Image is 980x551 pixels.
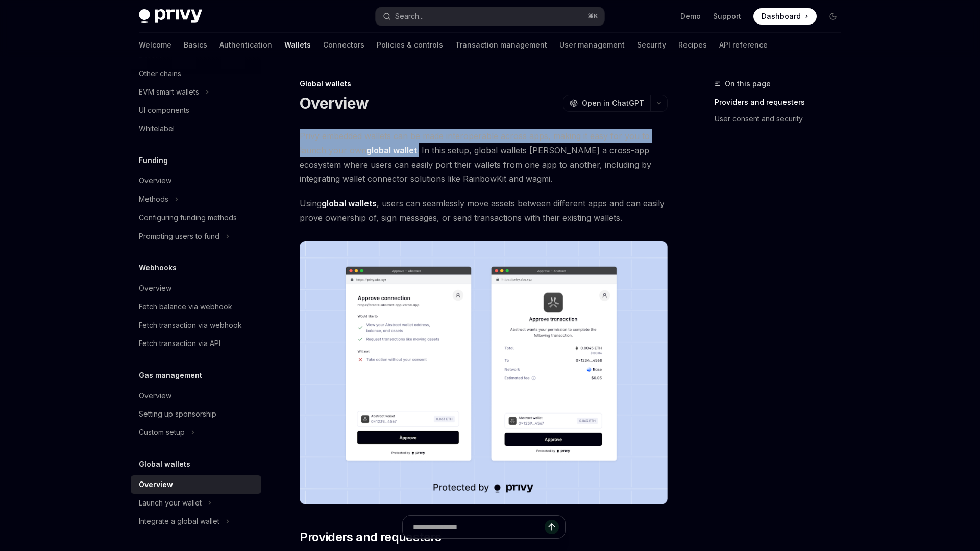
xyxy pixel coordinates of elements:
[139,212,237,224] div: Configuring funding methods
[366,145,417,155] strong: global wallet
[139,33,171,57] a: Welcome
[131,386,261,405] a: Overview
[131,475,261,494] a: Overview
[715,110,849,127] a: User consent and security
[413,516,545,538] input: Ask a question...
[563,95,650,112] button: Open in ChatGPT
[131,190,261,209] button: Toggle Methods section
[678,33,707,57] a: Recipes
[139,262,177,274] h5: Webhooks
[131,423,261,442] button: Toggle Custom setup section
[139,123,175,135] div: Whitelabel
[300,79,668,89] div: Global wallets
[139,319,242,331] div: Fetch transaction via webhook
[582,98,644,108] span: Open in ChatGPT
[131,316,261,334] a: Fetch transaction via webhook
[139,369,202,381] h5: Gas management
[131,297,261,316] a: Fetch balance via webhook
[284,33,311,57] a: Wallets
[395,10,424,22] div: Search...
[219,33,272,57] a: Authentication
[323,33,364,57] a: Connectors
[753,8,817,25] a: Dashboard
[131,334,261,353] a: Fetch transaction via API
[131,405,261,423] a: Setting up sponsorship
[131,494,261,512] button: Toggle Launch your wallet section
[139,515,219,527] div: Integrate a global wallet
[322,198,377,209] strong: global wallets
[131,120,261,138] a: Whitelabel
[139,389,171,402] div: Overview
[131,227,261,245] button: Toggle Prompting users to fund section
[715,94,849,110] a: Providers and requesters
[139,230,219,242] div: Prompting users to fund
[139,458,190,470] h5: Global wallets
[139,104,189,117] div: UI components
[545,520,559,534] button: Send message
[559,33,625,57] a: User management
[376,7,604,26] button: Open search
[131,101,261,120] a: UI components
[139,86,199,98] div: EVM smart wallets
[131,279,261,297] a: Overview
[377,33,443,57] a: Policies & controls
[139,426,185,439] div: Custom setup
[131,83,261,101] button: Toggle EVM smart wallets section
[139,67,181,80] div: Other chains
[139,301,232,313] div: Fetch balance via webhook
[713,11,741,21] a: Support
[131,64,261,83] a: Other chains
[825,8,841,25] button: Toggle dark mode
[131,172,261,190] a: Overview
[762,11,801,21] span: Dashboard
[139,337,220,350] div: Fetch transaction via API
[139,282,171,294] div: Overview
[139,497,202,509] div: Launch your wallet
[725,78,771,90] span: On this page
[300,196,668,225] span: Using , users can seamlessly move assets between different apps and can easily prove ownership of...
[131,512,261,531] button: Toggle Integrate a global wallet section
[184,33,207,57] a: Basics
[300,94,369,112] h1: Overview
[719,33,768,57] a: API reference
[300,241,668,504] img: images/Crossapp.png
[139,175,171,187] div: Overview
[455,33,547,57] a: Transaction management
[131,209,261,227] a: Configuring funding methods
[587,12,598,20] span: ⌘ K
[139,408,216,420] div: Setting up sponsorship
[300,129,668,186] span: Privy embedded wallets can be made interoperable across apps, making it easy for you to launch yo...
[139,478,173,491] div: Overview
[139,193,168,205] div: Methods
[139,9,202,24] img: dark logo
[139,154,168,167] h5: Funding
[680,11,701,21] a: Demo
[637,33,666,57] a: Security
